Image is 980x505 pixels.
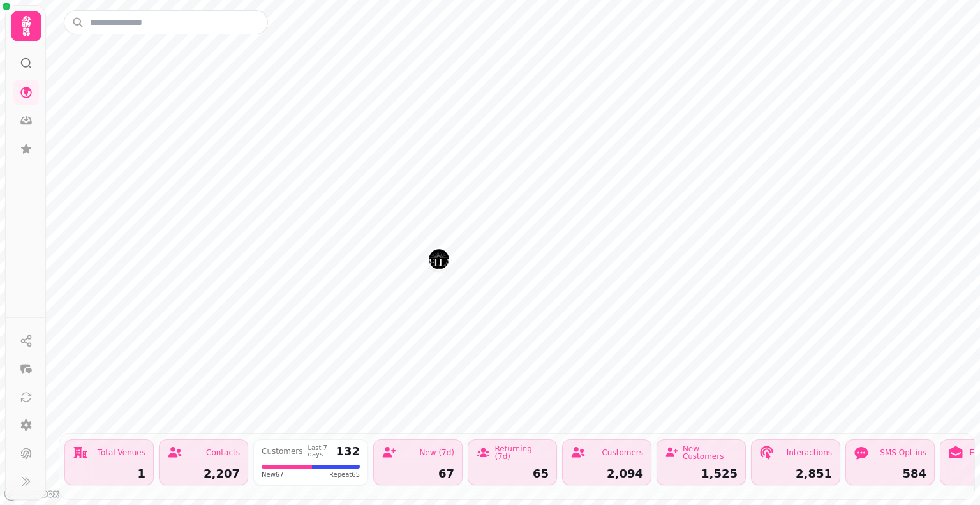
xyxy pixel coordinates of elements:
div: 65 [476,468,549,479]
div: New (7d) [419,449,454,456]
div: 1,525 [665,468,738,479]
div: Last 7 days [308,445,331,458]
div: 584 [854,468,926,479]
div: 2,094 [570,468,643,479]
div: Customers [262,448,303,455]
div: Contacts [206,449,240,456]
div: 132 [336,446,360,457]
div: 2,851 [759,468,832,479]
span: New 67 [262,470,284,479]
div: SMS Opt-ins [880,449,926,456]
div: Map marker [429,249,449,273]
div: 2,207 [167,468,240,479]
div: Returning (7d) [494,445,549,460]
button: Kellas Restaurant [429,249,449,269]
div: Customers [602,449,643,456]
a: Mapbox logo [4,486,60,501]
div: New Customers [683,445,738,460]
div: 1 [73,468,145,479]
div: 67 [382,468,454,479]
div: Total Venues [98,449,145,456]
div: Interactions [787,449,832,456]
span: Repeat 65 [329,470,360,479]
